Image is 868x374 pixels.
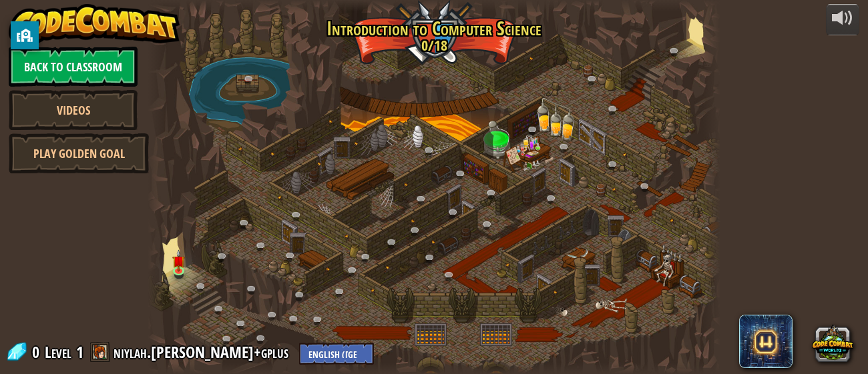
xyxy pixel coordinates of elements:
[11,21,39,49] button: privacy banner
[826,4,859,35] button: Adjust volume
[9,4,180,44] img: CodeCombat - Learn how to code by playing a game
[114,341,292,363] a: niylah.[PERSON_NAME]+gplus
[172,250,185,272] img: level-banner-unstarted.png
[9,47,138,87] a: Back to Classroom
[76,341,83,363] span: 1
[9,90,138,130] a: Videos
[45,341,71,363] span: Level
[32,341,43,363] span: 0
[9,133,149,173] a: Play Golden Goal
